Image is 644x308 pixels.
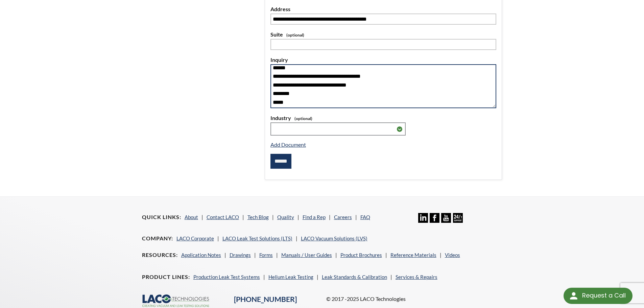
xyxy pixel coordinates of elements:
[453,213,463,223] img: 24/7 Support Icon
[176,235,214,241] a: LACO Corporate
[322,274,387,280] a: Leak Standards & Calibration
[453,218,463,224] a: 24/7 Support
[181,252,221,258] a: Application Notes
[281,252,332,258] a: Manuals / User Guides
[142,214,181,221] h4: Quick Links
[396,274,437,280] a: Services & Repairs
[259,252,273,258] a: Forms
[360,214,370,220] a: FAQ
[193,274,260,280] a: Production Leak Test Systems
[582,288,626,303] div: Request a Call
[390,252,436,258] a: Reference Materials
[564,288,633,304] div: Request a Call
[270,114,496,122] label: Industry
[303,214,326,220] a: Find a Rep
[270,55,496,64] label: Inquiry
[142,274,190,281] h4: Product Lines
[277,214,294,220] a: Quality
[247,214,269,220] a: Tech Blog
[230,252,251,258] a: Drawings
[568,290,579,301] img: round button
[270,141,306,148] a: Add Document
[270,30,496,39] label: Suite
[185,214,198,220] a: About
[142,252,178,259] h4: Resources
[222,235,292,241] a: LACO Leak Test Solutions (LTS)
[234,295,297,304] a: [PHONE_NUMBER]
[334,214,352,220] a: Careers
[207,214,239,220] a: Contact LACO
[445,252,460,258] a: Videos
[340,252,382,258] a: Product Brochures
[142,235,173,242] h4: Company
[301,235,367,241] a: LACO Vacuum Solutions (LVS)
[270,5,496,14] label: Address
[326,294,502,303] p: © 2017 -2025 LACO Technologies
[268,274,313,280] a: Helium Leak Testing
